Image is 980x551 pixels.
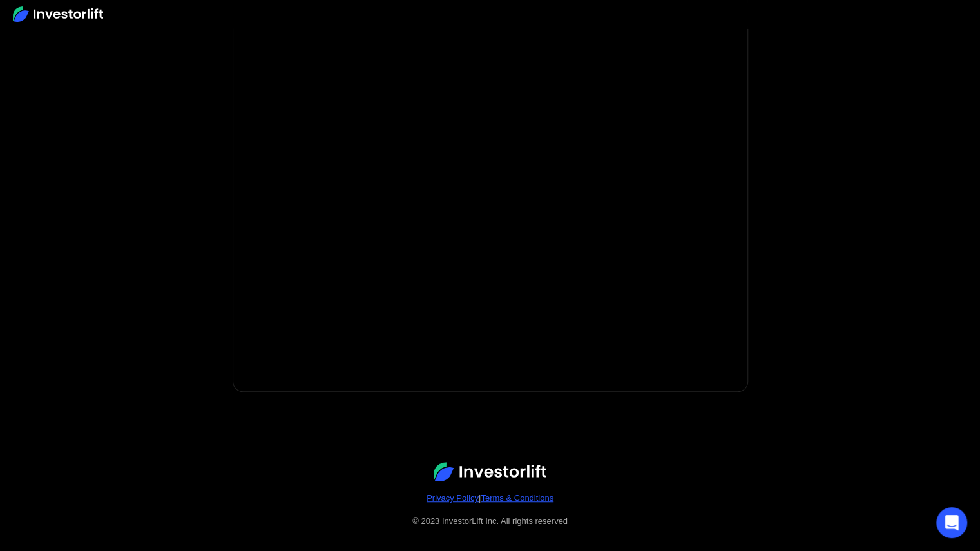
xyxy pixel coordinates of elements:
a: Privacy Policy [427,493,479,503]
div: | [26,492,954,505]
a: Terms & Conditions [481,493,553,503]
div: Open Intercom Messenger [936,507,967,538]
div: © 2023 InvestorLift Inc. All rights reserved [26,515,954,528]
